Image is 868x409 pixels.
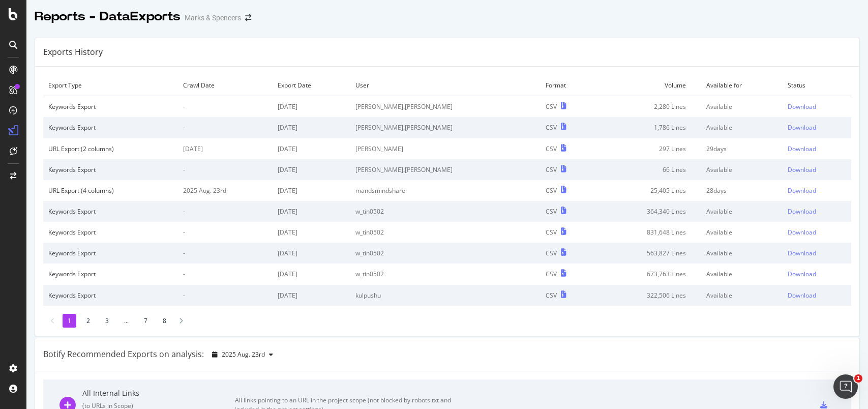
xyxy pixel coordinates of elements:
td: [DATE] [273,243,350,264]
td: 2,280 Lines [596,96,702,118]
li: 3 [100,314,114,328]
td: - [178,201,273,222]
td: 29 days [701,138,783,159]
div: Download [788,291,816,300]
li: 7 [139,314,153,328]
td: 673,763 Lines [596,264,702,284]
li: ... [119,314,134,328]
td: 563,827 Lines [596,243,702,264]
a: Download [788,165,846,174]
div: URL Export (4 columns) [48,186,173,195]
li: 8 [158,314,171,328]
div: Download [788,144,816,153]
td: [DATE] [273,96,350,118]
td: Export Date [273,75,350,96]
td: Available for [701,75,783,96]
td: - [178,285,273,306]
td: Export Type [43,75,178,96]
td: - [178,117,273,138]
div: Keywords Export [48,102,173,111]
div: Keywords Export [48,123,173,132]
div: CSV [546,249,557,257]
td: [DATE] [273,222,350,243]
td: [DATE] [273,117,350,138]
div: CSV [546,207,557,216]
td: Volume [596,75,702,96]
div: Available [706,228,777,237]
div: Available [706,102,777,111]
td: - [178,264,273,284]
td: 322,506 Lines [596,285,702,306]
li: 2 [81,314,95,328]
div: Keywords Export [48,165,173,174]
td: - [178,222,273,243]
div: Available [706,207,777,216]
td: User [350,75,541,96]
div: Keywords Export [48,249,173,257]
div: Download [788,249,816,257]
div: arrow-right-arrow-left [245,14,251,21]
span: 1 [854,374,862,383]
td: [DATE] [273,285,350,306]
td: 364,340 Lines [596,201,702,222]
a: Download [788,270,846,278]
div: Available [706,291,777,300]
td: 66 Lines [596,159,702,180]
td: [DATE] [273,138,350,159]
td: 28 days [701,180,783,201]
td: w_tin0502 [350,243,541,264]
div: Available [706,123,777,132]
div: Marks & Spencers [185,13,241,23]
a: Download [788,291,846,300]
div: CSV [546,186,557,195]
a: Download [788,207,846,216]
div: Botify Recommended Exports on analysis: [43,348,204,360]
td: [DATE] [273,159,350,180]
button: 2025 Aug. 23rd [208,346,277,363]
td: [DATE] [178,138,273,159]
div: CSV [546,228,557,237]
a: Download [788,102,846,111]
td: [DATE] [273,264,350,284]
td: - [178,96,273,118]
td: w_tin0502 [350,222,541,243]
div: Keywords Export [48,270,173,278]
td: - [178,159,273,180]
div: CSV [546,123,557,132]
div: Download [788,228,816,237]
div: Keywords Export [48,291,173,300]
div: Download [788,102,816,111]
div: URL Export (2 columns) [48,144,173,153]
div: Exports History [43,46,103,58]
td: [DATE] [273,201,350,222]
div: Available [706,249,777,257]
td: 25,405 Lines [596,180,702,201]
td: 1,786 Lines [596,117,702,138]
td: Crawl Date [178,75,273,96]
td: Status [783,75,851,96]
div: Download [788,165,816,174]
td: mandsmindshare [350,180,541,201]
td: kulpushu [350,285,541,306]
td: - [178,243,273,264]
td: w_tin0502 [350,264,541,284]
div: All Internal Links [82,388,235,398]
td: w_tin0502 [350,201,541,222]
div: Available [706,270,777,278]
td: [PERSON_NAME].[PERSON_NAME] [350,117,541,138]
div: csv-export [820,401,827,408]
div: Download [788,270,816,278]
li: 1 [63,314,76,328]
div: Available [706,165,777,174]
div: CSV [546,144,557,153]
a: Download [788,123,846,132]
td: 831,648 Lines [596,222,702,243]
td: 2025 Aug. 23rd [178,180,273,201]
td: [PERSON_NAME] [350,138,541,159]
a: Download [788,249,846,257]
div: Download [788,123,816,132]
a: Download [788,144,846,153]
div: CSV [546,102,557,111]
a: Download [788,186,846,195]
div: Reports - DataExports [35,8,181,25]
